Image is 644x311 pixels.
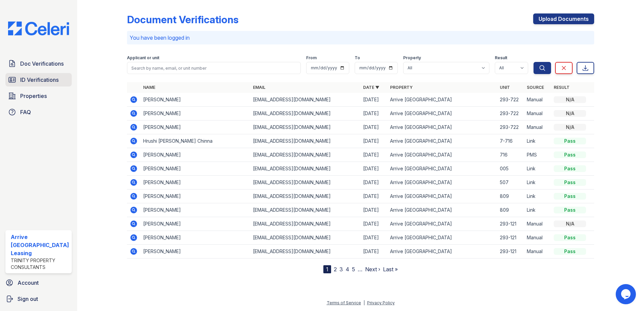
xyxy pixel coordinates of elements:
div: Pass [554,165,586,172]
a: ID Verifications [5,73,72,87]
iframe: chat widget [616,284,637,304]
a: Doc Verifications [5,57,72,70]
div: N/A [554,124,586,131]
td: [EMAIL_ADDRESS][DOMAIN_NAME] [250,231,360,245]
td: Arrive [GEOGRAPHIC_DATA] [387,189,497,203]
td: [DATE] [360,93,387,107]
a: Properties [5,89,72,103]
td: Arrive [GEOGRAPHIC_DATA] [387,203,497,217]
span: Account [18,279,39,287]
td: 293-121 [497,217,524,231]
td: [PERSON_NAME] [140,176,251,189]
td: Link [524,162,551,176]
div: Pass [554,193,586,200]
a: Account [3,276,74,289]
td: 293-121 [497,231,524,245]
label: Result [495,55,507,61]
td: [PERSON_NAME] [140,203,251,217]
td: [DATE] [360,107,387,120]
a: Email [253,85,265,90]
a: Privacy Policy [367,300,395,305]
span: Sign out [18,295,38,303]
a: Name [143,85,155,90]
td: 7-716 [497,134,524,148]
td: [PERSON_NAME] [140,107,251,120]
a: Date ▼ [363,85,379,90]
td: [PERSON_NAME] [140,93,251,107]
td: [PERSON_NAME] [140,189,251,203]
td: 716 [497,148,524,162]
td: Manual [524,217,551,231]
td: Arrive [GEOGRAPHIC_DATA] [387,217,497,231]
td: [EMAIL_ADDRESS][DOMAIN_NAME] [250,162,360,176]
td: [PERSON_NAME] [140,148,251,162]
td: [DATE] [360,176,387,189]
td: 293-722 [497,120,524,134]
td: 005 [497,162,524,176]
td: [EMAIL_ADDRESS][DOMAIN_NAME] [250,93,360,107]
td: Link [524,176,551,189]
div: Arrive [GEOGRAPHIC_DATA] Leasing [11,233,69,257]
td: Arrive [GEOGRAPHIC_DATA] [387,231,497,245]
td: [EMAIL_ADDRESS][DOMAIN_NAME] [250,189,360,203]
td: [DATE] [360,134,387,148]
td: Arrive [GEOGRAPHIC_DATA] [387,93,497,107]
div: Pass [554,234,586,241]
td: [DATE] [360,245,387,258]
td: 293-121 [497,245,524,258]
td: Link [524,189,551,203]
td: [PERSON_NAME] [140,231,251,245]
a: Result [554,85,570,90]
div: Pass [554,151,586,158]
label: To [355,55,360,61]
td: [EMAIL_ADDRESS][DOMAIN_NAME] [250,245,360,258]
td: [DATE] [360,148,387,162]
div: | [363,300,365,305]
td: [PERSON_NAME] [140,245,251,258]
td: [DATE] [360,120,387,134]
label: Applicant or unit [127,55,159,61]
a: Terms of Service [327,300,361,305]
a: 5 [352,266,355,273]
a: Last » [383,266,398,273]
td: Link [524,203,551,217]
span: … [358,265,362,273]
td: 507 [497,176,524,189]
td: [PERSON_NAME] [140,217,251,231]
div: Pass [554,179,586,186]
span: Doc Verifications [20,60,64,68]
td: [PERSON_NAME] [140,162,251,176]
td: [DATE] [360,217,387,231]
td: Arrive [GEOGRAPHIC_DATA] [387,107,497,120]
a: Unit [500,85,510,90]
td: 809 [497,189,524,203]
div: Pass [554,138,586,144]
img: CE_Logo_Blue-a8612792a0a2168367f1c8372b55b34899dd931a85d93a1a3d3e32e68fde9ad4.png [3,22,74,35]
a: Sign out [3,292,74,306]
div: Pass [554,248,586,255]
div: N/A [554,220,586,227]
div: Trinity Property Consultants [11,257,69,271]
div: Document Verifications [127,13,238,26]
td: [PERSON_NAME] [140,120,251,134]
span: FAQ [20,108,31,116]
div: 1 [323,265,331,273]
span: Properties [20,92,47,100]
div: N/A [554,110,586,117]
label: Property [403,55,421,61]
td: Arrive [GEOGRAPHIC_DATA] [387,120,497,134]
td: PMS [524,148,551,162]
td: [EMAIL_ADDRESS][DOMAIN_NAME] [250,120,360,134]
td: 809 [497,203,524,217]
td: Arrive [GEOGRAPHIC_DATA] [387,245,497,258]
td: [EMAIL_ADDRESS][DOMAIN_NAME] [250,134,360,148]
td: [DATE] [360,162,387,176]
td: 293-722 [497,107,524,120]
td: Manual [524,107,551,120]
td: Arrive [GEOGRAPHIC_DATA] [387,176,497,189]
td: [EMAIL_ADDRESS][DOMAIN_NAME] [250,107,360,120]
td: Manual [524,245,551,258]
td: Manual [524,231,551,245]
td: [DATE] [360,231,387,245]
